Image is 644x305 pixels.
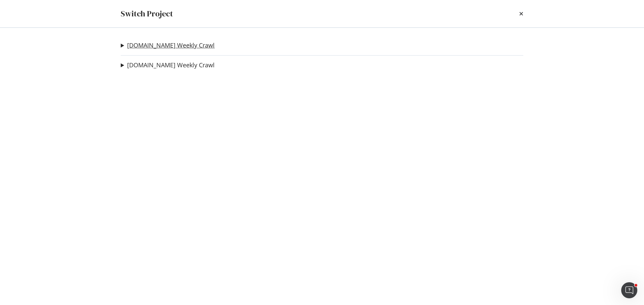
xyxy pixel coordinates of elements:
div: times [519,8,523,19]
div: Switch Project [121,8,173,19]
a: [DOMAIN_NAME] Weekly Crawl [127,62,215,69]
summary: [DOMAIN_NAME] Weekly Crawl [121,41,215,50]
iframe: Intercom live chat [621,282,637,298]
a: [DOMAIN_NAME] Weekly Crawl [127,42,215,49]
summary: [DOMAIN_NAME] Weekly Crawl [121,61,215,70]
